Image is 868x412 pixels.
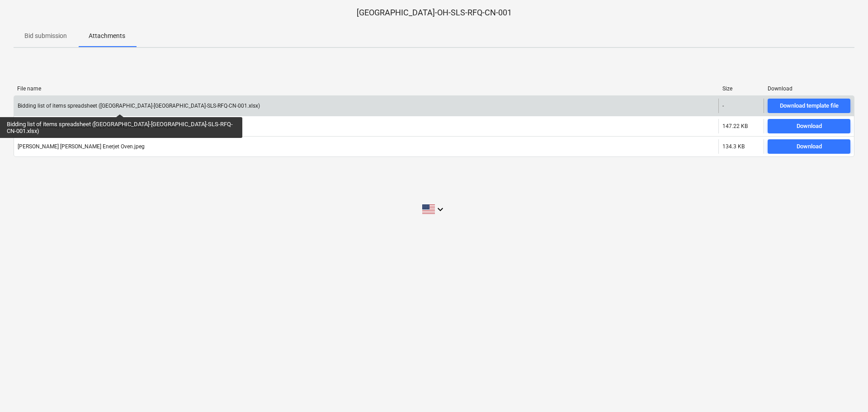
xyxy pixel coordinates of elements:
[780,101,839,111] div: Download template file
[768,99,850,113] button: Download template file
[722,143,745,150] div: 134.3 KB
[89,31,125,41] p: Attachments
[435,204,446,215] i: keyboard_arrow_down
[797,121,822,132] div: Download
[18,143,145,150] div: [PERSON_NAME] [PERSON_NAME] Enerjet Oven.jpeg
[768,85,851,92] div: Download
[722,85,760,92] div: Size
[722,103,724,109] div: -
[18,103,260,109] div: Bidding list of items spreadsheet ([GEOGRAPHIC_DATA]-[GEOGRAPHIC_DATA]-SLS-RFQ-CN-001.xlsx)
[17,85,715,92] div: File name
[768,119,850,133] button: Download
[14,7,854,18] p: [GEOGRAPHIC_DATA]-OH-SLS-RFQ-CN-001
[24,31,67,41] p: Bid submission
[722,123,748,129] div: 147.22 KB
[797,142,822,152] div: Download
[18,123,175,129] div: [PERSON_NAME] [PERSON_NAME] [PERSON_NAME] OH SOW.pdf
[768,139,850,154] button: Download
